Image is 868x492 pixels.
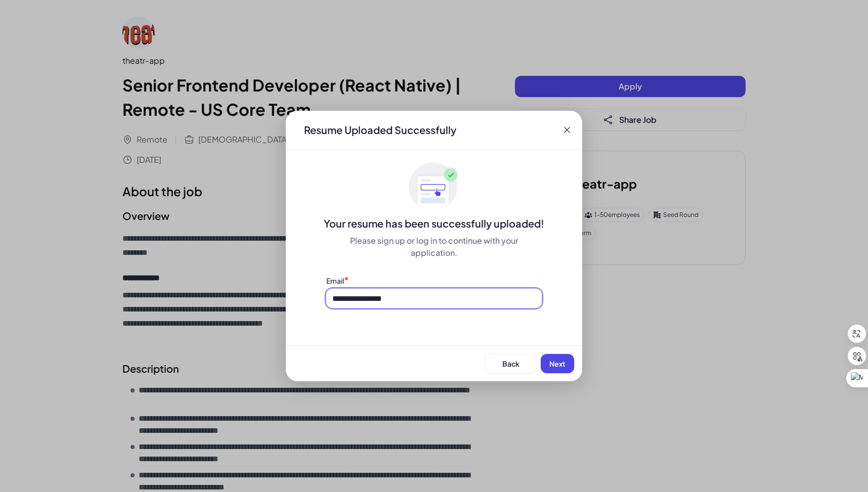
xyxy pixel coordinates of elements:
[549,359,566,368] span: Next
[296,123,464,137] div: Resume Uploaded Successfully
[409,162,459,212] img: ApplyedMaskGroup3.svg
[502,359,519,368] span: Back
[326,276,344,285] label: Email
[485,354,537,373] button: Back
[541,354,574,373] button: Next
[326,235,542,259] div: Please sign up or log in to continue with your application.
[286,216,582,231] div: Your resume has been successfully uploaded!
